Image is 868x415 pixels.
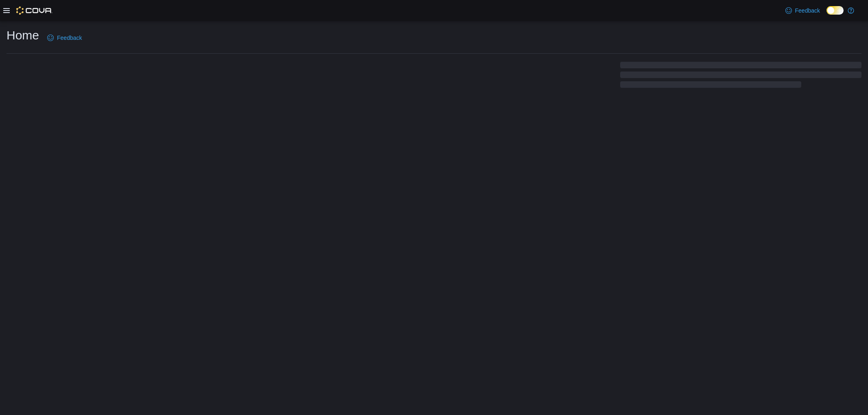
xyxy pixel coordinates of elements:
[16,7,52,15] img: Cova
[826,6,844,15] input: Dark Mode
[44,30,85,46] a: Feedback
[620,63,861,89] span: Loading
[795,7,820,15] span: Feedback
[57,34,82,42] span: Feedback
[7,27,39,43] h1: Home
[782,2,823,19] a: Feedback
[826,15,827,15] span: Dark Mode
